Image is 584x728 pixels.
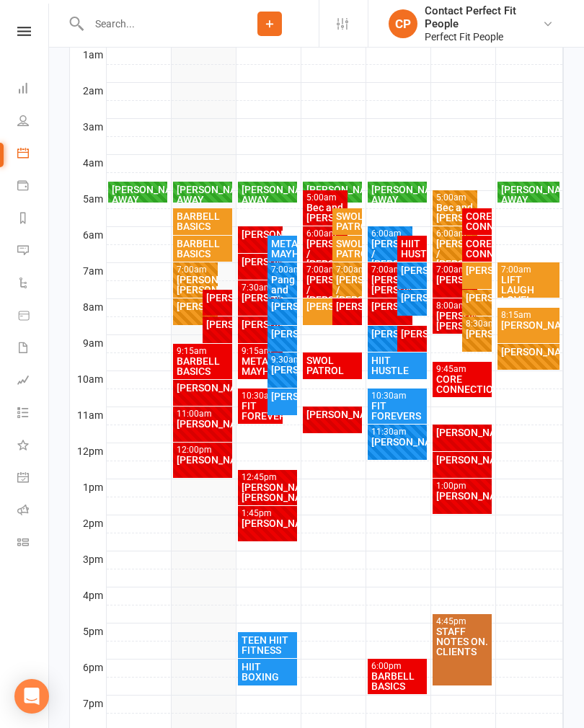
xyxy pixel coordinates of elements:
[241,509,295,518] div: 1:45pm
[371,229,410,239] div: 6:00am
[241,356,280,376] div: METABOLIC MAYHEM
[70,370,106,389] th: 10am
[241,391,280,401] div: 10:30am
[176,211,230,231] div: BARBELL BASICS
[241,229,280,239] div: [PERSON_NAME]
[241,283,280,293] div: 7:30am
[371,184,448,205] span: [PERSON_NAME] AWAY
[306,275,345,305] div: [PERSON_NAME] / [PERSON_NAME]
[176,356,230,376] div: BARBELL BASICS
[435,275,475,285] div: [PERSON_NAME]
[435,491,490,501] div: [PERSON_NAME]
[500,311,557,320] div: 8:15am
[371,671,425,691] div: BARBELL BASICS
[465,239,489,259] div: CORE CONNECTION
[306,203,345,223] div: Bec and [PERSON_NAME]
[14,679,49,714] div: Open Intercom Messenger
[425,30,542,43] div: Perfect Fit People
[177,184,254,205] span: [PERSON_NAME] AWAY
[176,239,230,259] div: BARBELL BASICS
[17,301,50,333] a: Product Sales
[435,239,475,269] div: [PERSON_NAME] / [PERSON_NAME]
[70,46,106,64] th: 1am
[270,391,294,401] div: [PERSON_NAME]
[17,106,50,138] a: People
[17,74,50,106] a: Dashboard
[306,301,345,311] div: [PERSON_NAME]
[335,239,359,259] div: SWOL PATROL
[435,427,490,438] div: [PERSON_NAME]
[17,528,50,560] a: Class kiosk mode
[501,184,578,205] span: [PERSON_NAME] AWAY
[400,239,424,259] div: HIIT HUSTLE
[400,329,424,339] div: [PERSON_NAME]
[389,9,417,38] div: CP
[176,455,230,465] div: [PERSON_NAME]
[400,265,424,275] div: [PERSON_NAME]
[176,265,216,275] div: 7:00am
[17,495,50,528] a: Roll call kiosk mode
[70,262,106,280] th: 7am
[465,211,489,231] div: CORE CONNECTION
[335,265,359,275] div: 7:00am
[176,347,230,356] div: 9:15am
[112,184,189,205] span: [PERSON_NAME] AWAY
[70,443,106,461] th: 12pm
[435,301,475,311] div: 8:00am
[500,347,557,357] div: [PERSON_NAME]
[435,617,490,626] div: 4:45pm
[205,319,229,329] div: [PERSON_NAME]
[70,190,106,208] th: 5am
[84,14,221,34] input: Search...
[435,481,490,491] div: 1:00pm
[306,265,345,275] div: 7:00am
[465,329,489,339] div: [PERSON_NAME].
[70,226,106,244] th: 6am
[176,383,230,393] div: [PERSON_NAME]
[435,365,490,374] div: 9:45am
[270,365,294,375] div: [PERSON_NAME]
[270,265,294,275] div: 7:00am
[465,293,489,303] div: [PERSON_NAME]
[241,635,295,655] div: TEEN HIIT FITNESS
[70,334,106,352] th: 9am
[241,257,280,267] div: [PERSON_NAME]
[70,623,106,641] th: 5pm
[371,401,425,421] div: FIT FOREVERS
[270,239,294,259] div: METABOLIC MAYHEM
[241,482,295,502] div: [PERSON_NAME]/ [PERSON_NAME]
[70,695,106,713] th: 7pm
[70,587,106,605] th: 4pm
[500,275,557,305] div: LIFT LAUGH LOVE!
[241,347,280,356] div: 9:15am
[306,193,345,203] div: 5:00am
[17,430,50,463] a: What's New
[17,203,50,236] a: Reports
[500,320,557,330] div: [PERSON_NAME]
[70,479,106,497] th: 1pm
[371,329,410,339] div: [PERSON_NAME]
[70,82,106,100] th: 2am
[400,293,424,303] div: [PERSON_NAME]
[371,427,425,437] div: 11:30am
[205,293,229,303] div: [PERSON_NAME]
[435,203,475,223] div: Bec and [PERSON_NAME]
[270,301,294,311] div: [PERSON_NAME]
[70,407,106,425] th: 11am
[176,409,230,419] div: 11:00am
[70,298,106,316] th: 8am
[70,515,106,533] th: 2pm
[17,171,50,203] a: Payments
[70,118,106,136] th: 3am
[435,374,490,394] div: CORE CONNECTION
[371,301,410,311] div: [PERSON_NAME]
[425,4,542,30] div: Contact Perfect Fit People
[176,275,216,295] div: [PERSON_NAME]/ [PERSON_NAME]
[371,391,425,401] div: 10:30am
[435,455,490,465] div: [PERSON_NAME]
[335,275,359,305] div: [PERSON_NAME] / [PERSON_NAME]
[270,275,294,305] div: Pang and Tita
[241,319,280,329] div: [PERSON_NAME]
[306,229,345,239] div: 6:00am
[371,239,410,269] div: [PERSON_NAME] / [PERSON_NAME]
